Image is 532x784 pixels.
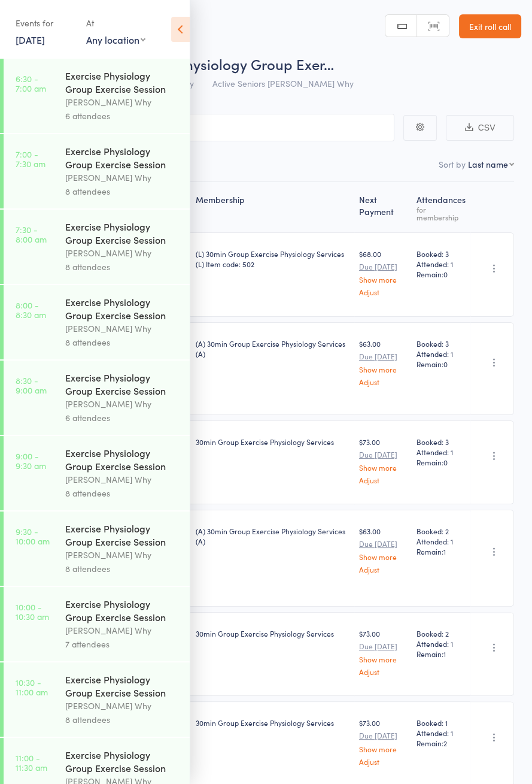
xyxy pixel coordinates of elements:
[16,753,47,772] time: 11:00 - 11:30 am
[16,225,47,244] time: 7:30 - 8:00 am
[443,649,446,659] span: 1
[65,171,180,184] div: [PERSON_NAME] Why
[4,210,190,284] a: 7:30 -8:00 amExercise Physiology Group Exercise Session[PERSON_NAME] Why8 attendees
[354,187,412,227] div: Next Payment
[65,411,180,425] div: 6 attendees
[359,758,407,765] a: Adjust
[212,77,354,89] span: Active Seniors [PERSON_NAME] Why
[16,13,74,33] div: Events for
[65,371,180,397] div: Exercise Physiology Group Exercise Session
[16,33,45,46] a: [DATE]
[4,285,190,359] a: 8:00 -8:30 amExercise Physiology Group Exercise Session[PERSON_NAME] Why8 attendees
[359,668,407,676] a: Adjust
[65,335,180,349] div: 8 attendees
[359,276,407,283] a: Show more
[417,546,466,556] span: Remain:
[359,642,407,650] small: Due [DATE]
[359,745,407,753] a: Show more
[4,134,190,208] a: 7:00 -7:30 amExercise Physiology Group Exercise Session[PERSON_NAME] Why8 attendees
[16,74,46,93] time: 6:30 - 7:00 am
[65,473,180,486] div: [PERSON_NAME] Why
[16,300,46,319] time: 8:00 - 8:30 am
[417,259,466,269] span: Attended: 1
[196,628,349,638] div: 30min Group Exercise Physiology Services
[4,662,190,737] a: 10:30 -11:00 amExercise Physiology Group Exercise Session[PERSON_NAME] Why8 attendees
[359,628,407,676] div: $73.00
[417,536,466,546] span: Attended: 1
[359,352,407,361] small: Due [DATE]
[417,447,466,457] span: Attended: 1
[4,436,190,510] a: 9:00 -9:30 amExercise Physiology Group Exercise Session[PERSON_NAME] Why8 attendees
[359,718,407,765] div: $73.00
[359,365,407,373] a: Show more
[16,602,49,621] time: 10:00 - 10:30 am
[443,546,446,556] span: 1
[16,451,46,470] time: 9:00 - 9:30 am
[359,731,407,740] small: Due [DATE]
[417,738,466,748] span: Remain:
[65,69,180,95] div: Exercise Physiology Group Exercise Session
[359,338,407,386] div: $63.00
[16,376,47,395] time: 8:30 - 9:00 am
[4,361,190,435] a: 8:30 -9:00 amExercise Physiology Group Exercise Session[PERSON_NAME] Why6 attendees
[443,359,448,369] span: 0
[417,628,466,638] span: Booked: 2
[65,486,180,500] div: 8 attendees
[417,718,466,728] span: Booked: 1
[412,187,470,227] div: Atten­dances
[65,220,180,246] div: Exercise Physiology Group Exercise Session
[16,677,48,697] time: 10:30 - 11:00 am
[459,14,521,38] a: Exit roll call
[65,522,180,548] div: Exercise Physiology Group Exercise Session
[417,359,466,369] span: Remain:
[196,718,349,728] div: 30min Group Exercise Physiology Services
[65,260,180,274] div: 8 attendees
[65,562,180,576] div: 8 attendees
[86,13,145,33] div: At
[359,655,407,663] a: Show more
[65,673,180,699] div: Exercise Physiology Group Exercise Session
[65,699,180,713] div: [PERSON_NAME] Why
[417,249,466,259] span: Booked: 3
[417,638,466,649] span: Attended: 1
[196,437,349,447] div: 30min Group Exercise Physiology Services
[359,378,407,386] a: Adjust
[417,338,466,349] span: Booked: 3
[196,249,349,269] div: (L) 30min Group Exercise Physiology Services (L) Item code: 502
[417,649,466,659] span: Remain:
[196,526,349,546] div: (A) 30min Group Exercise Physiology Services (A)
[359,540,407,548] small: Due [DATE]
[359,464,407,471] a: Show more
[359,526,407,573] div: $63.00
[4,587,190,661] a: 10:00 -10:30 amExercise Physiology Group Exercise Session[PERSON_NAME] Why7 attendees
[65,95,180,109] div: [PERSON_NAME] Why
[417,269,466,279] span: Remain:
[65,548,180,562] div: [PERSON_NAME] Why
[65,637,180,651] div: 7 attendees
[65,397,180,411] div: [PERSON_NAME] Why
[65,322,180,335] div: [PERSON_NAME] Why
[417,457,466,467] span: Remain:
[18,114,394,141] input: Search by name
[417,349,466,359] span: Attended: 1
[196,338,349,359] div: (A) 30min Group Exercise Physiology Services (A)
[65,144,180,171] div: Exercise Physiology Group Exercise Session
[65,597,180,623] div: Exercise Physiology Group Exercise Session
[4,511,190,586] a: 9:30 -10:00 amExercise Physiology Group Exercise Session[PERSON_NAME] Why8 attendees
[443,457,448,467] span: 0
[359,262,407,271] small: Due [DATE]
[4,59,190,133] a: 6:30 -7:00 amExercise Physiology Group Exercise Session[PERSON_NAME] Why6 attendees
[65,713,180,727] div: 8 attendees
[443,738,447,748] span: 2
[417,205,466,221] div: for membership
[443,269,448,279] span: 0
[359,437,407,484] div: $73.00
[417,437,466,447] span: Booked: 3
[417,728,466,738] span: Attended: 1
[65,109,180,123] div: 6 attendees
[417,526,466,536] span: Booked: 2
[468,158,508,170] div: Last name
[16,149,45,168] time: 7:00 - 7:30 am
[191,187,354,227] div: Membership
[118,54,334,74] span: Exercise Physiology Group Exer…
